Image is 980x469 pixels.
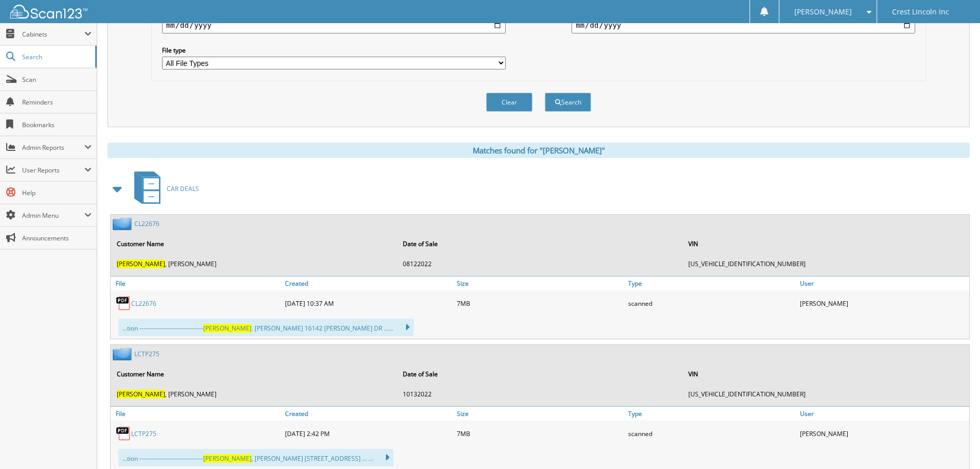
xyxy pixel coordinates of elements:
[398,255,683,272] td: 08122022
[116,296,131,311] img: PDF.png
[22,120,92,129] span: Bookmarks
[794,9,852,15] span: [PERSON_NAME]
[797,276,969,290] a: User
[797,423,969,444] div: [PERSON_NAME]
[626,407,797,421] a: Type
[113,348,134,360] img: folder2.png
[797,407,969,421] a: User
[22,166,84,175] span: User Reports
[10,5,87,19] img: scan123-logo-white.svg
[22,53,90,61] span: Search
[454,293,626,314] div: 7MB
[22,234,92,242] span: Announcements
[22,30,84,39] span: Cabinets
[626,423,797,444] div: scanned
[128,168,199,209] a: CAR DEALS
[22,98,92,107] span: Reminders
[683,255,968,272] td: [US_VEHICLE_IDENTIFICATION_NUMBER]
[112,363,397,385] th: Customer Name
[117,259,165,268] span: [PERSON_NAME]
[111,276,282,290] a: File
[282,423,454,444] div: [DATE] 2:42 PM
[113,217,134,230] img: folder2.png
[22,211,84,220] span: Admin Menu
[203,324,252,333] span: [PERSON_NAME]
[112,255,397,272] td: , [PERSON_NAME]
[454,276,626,290] a: Size
[398,363,683,385] th: Date of Sale
[116,426,131,441] img: PDF.png
[134,219,159,228] a: CL22676
[929,420,980,469] iframe: Chat Widget
[545,93,591,112] button: Search
[118,449,394,466] div: ...tion ------------------------------- , [PERSON_NAME] [STREET_ADDRESS] ... ...
[118,319,414,336] div: ...tion ------------------------------- . [PERSON_NAME] 16142 [PERSON_NAME] DR ......
[22,188,92,197] span: Help
[108,143,970,158] div: Matches found for "[PERSON_NAME]"
[282,293,454,314] div: [DATE] 10:37 AM
[892,9,949,15] span: Crest Lincoln Inc
[398,386,683,403] td: 10132022
[112,386,397,403] td: , [PERSON_NAME]
[162,17,506,33] input: start
[683,386,968,403] td: [US_VEHICLE_IDENTIFICATION_NUMBER]
[797,293,969,314] div: [PERSON_NAME]
[454,423,626,444] div: 7MB
[131,429,156,438] a: LCTP275
[626,276,797,290] a: Type
[117,390,165,398] span: [PERSON_NAME]
[134,350,159,358] a: LCTP275
[626,293,797,314] div: scanned
[112,233,397,254] th: Customer Name
[282,276,454,290] a: Created
[683,363,968,385] th: VIN
[572,17,915,33] input: end
[203,454,252,463] span: [PERSON_NAME]
[282,407,454,421] a: Created
[398,233,683,254] th: Date of Sale
[683,233,968,254] th: VIN
[167,184,199,193] span: CAR DEALS
[22,75,92,84] span: Scan
[454,407,626,421] a: Size
[486,93,532,112] button: Clear
[111,407,282,421] a: File
[131,299,156,308] a: CL22676
[162,46,506,55] label: File type
[22,143,84,152] span: Admin Reports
